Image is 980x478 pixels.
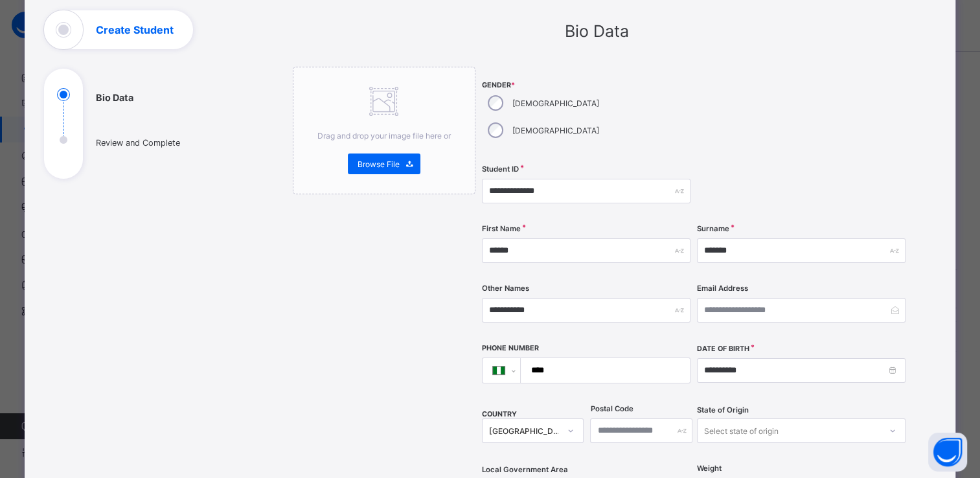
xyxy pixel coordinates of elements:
[293,67,475,194] div: Drag and drop your image file here orBrowse File
[489,426,560,436] div: [GEOGRAPHIC_DATA]
[565,21,629,41] span: Bio Data
[697,405,749,415] span: State of Origin
[482,410,517,418] span: COUNTRY
[482,465,568,474] span: Local Government Area
[697,464,722,473] label: Weight
[482,284,529,293] label: Other Names
[482,81,690,89] span: Gender
[482,224,521,233] label: First Name
[512,98,599,108] label: [DEMOGRAPHIC_DATA]
[697,224,729,233] label: Surname
[482,165,519,174] label: Student ID
[590,404,633,413] label: Postal Code
[482,344,539,352] label: Phone Number
[317,131,451,141] span: Drag and drop your image file here or
[697,345,749,353] label: Date of Birth
[96,25,174,35] h1: Create Student
[697,284,748,293] label: Email Address
[512,126,599,135] label: [DEMOGRAPHIC_DATA]
[704,418,779,443] div: Select state of origin
[358,159,400,169] span: Browse File
[928,433,967,472] button: Open asap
